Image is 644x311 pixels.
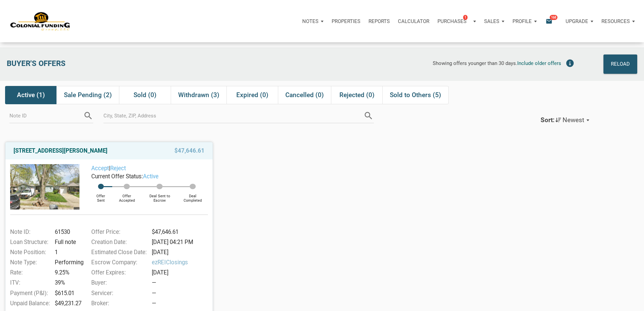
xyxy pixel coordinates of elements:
[52,228,83,236] div: 61530
[368,18,390,24] p: Reports
[480,11,508,31] button: Sales
[7,258,52,267] div: Note Type:
[517,60,561,66] span: Include older offers
[52,299,83,308] div: $49,231.27
[390,91,441,99] span: Sold to Others (5)
[398,18,429,24] p: Calculator
[152,289,211,297] div: —
[174,147,205,155] span: $47,646.61
[10,164,79,209] img: 575873
[364,11,394,31] button: Reports
[550,15,557,20] span: 168
[7,268,52,277] div: Rate:
[142,189,178,203] div: Deal Sent to Escrow
[91,165,109,172] a: Accept
[90,189,112,203] div: Offer Sent
[88,258,150,267] div: Escrow Company:
[236,91,268,99] span: Expired (0)
[143,173,159,180] span: active
[285,91,324,99] span: Cancelled (0)
[9,108,83,123] input: Note ID
[7,299,52,308] div: Unpaid Balance:
[178,189,208,203] div: Deal Completed
[5,86,56,104] div: Active (1)
[541,11,562,31] button: email168
[119,86,170,104] div: Sold (0)
[88,238,150,246] div: Creation Date:
[52,258,83,267] div: Performing
[17,91,45,99] span: Active (1)
[601,18,630,24] p: Resources
[382,86,449,104] div: Sold to Others (5)
[541,116,554,124] div: Sort:
[152,299,211,308] div: —
[52,289,83,297] div: $615.01
[533,111,596,130] button: Sort:Newest
[363,111,374,121] i: search
[7,279,52,287] div: ITV:
[7,228,52,236] div: Note ID:
[611,59,630,70] div: Reload
[563,116,584,124] span: Newest
[178,91,219,99] span: Withdrawn (3)
[10,11,71,31] img: NoteUnlimited
[226,86,278,104] div: Expired (0)
[88,268,150,277] div: Offer Expires:
[7,248,52,257] div: Note Position:
[7,289,52,297] div: Payment (P&I):
[64,91,112,99] span: Sale Pending (2)
[433,60,517,66] span: Showing offers younger than 30 days.
[149,268,211,277] div: [DATE]
[328,11,364,31] a: Properties
[88,299,150,308] div: Broker:
[91,165,126,172] span: |
[331,86,382,104] div: Rejected (0)
[134,91,157,99] span: Sold (0)
[52,238,83,246] div: Full note
[14,147,108,155] a: [STREET_ADDRESS][PERSON_NAME]
[52,279,83,287] div: 39%
[83,111,93,121] i: search
[110,165,126,172] a: Reject
[339,91,375,99] span: Rejected (0)
[88,228,150,236] div: Offer Price:
[437,18,467,24] p: Purchases
[149,228,211,236] div: $47,646.61
[91,173,143,180] span: Current Offer Status:
[394,11,433,31] a: Calculator
[56,86,119,104] div: Sale Pending (2)
[88,289,150,297] div: Servicer:
[7,238,52,246] div: Loan Structure:
[152,258,211,267] span: ezREIClosings
[52,268,83,277] div: 9.25%
[88,279,150,287] div: Buyer:
[463,15,468,20] span: 1
[433,11,480,31] button: Purchases1
[332,18,360,24] p: Properties
[88,248,150,257] div: Estimated Close Date:
[603,54,637,74] button: Reload
[149,248,211,257] div: [DATE]
[545,17,553,25] i: email
[171,86,226,104] div: Withdrawn (3)
[52,248,83,257] div: 1
[278,86,331,104] div: Cancelled (0)
[562,11,597,31] button: Upgrade
[597,11,639,31] button: Resources
[298,11,328,31] button: Notes
[149,238,211,246] div: [DATE] 04:21 PM
[112,189,142,203] div: Offer Accepted
[484,18,499,24] p: Sales
[508,11,541,31] button: Profile
[103,108,364,123] input: City, State, ZIP, Address
[566,18,588,24] p: Upgrade
[3,54,195,74] div: Buyer's Offers
[302,18,318,24] p: Notes
[152,279,211,287] div: —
